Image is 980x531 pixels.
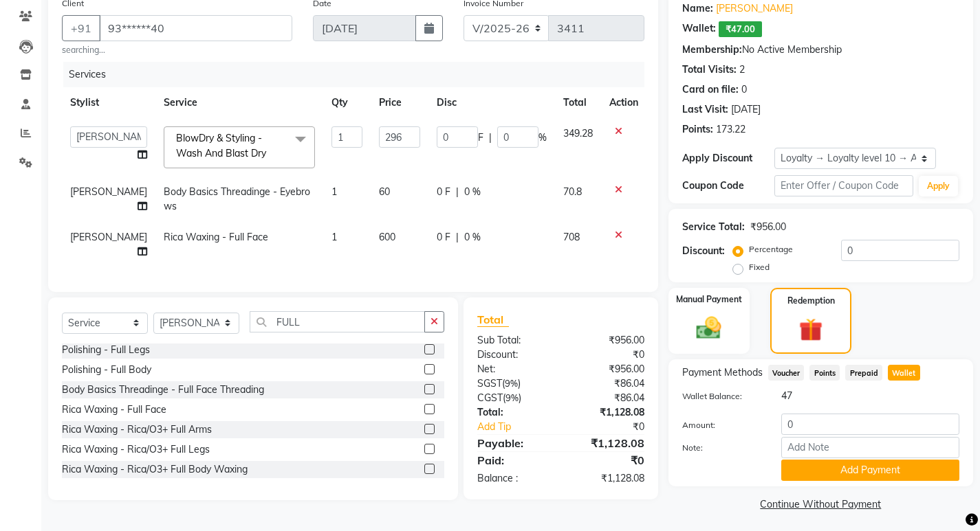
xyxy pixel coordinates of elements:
div: Wallet: [682,21,716,37]
div: Paid: [467,452,560,468]
div: Total Visits: [682,63,737,77]
div: Total: [467,405,560,420]
div: ₹956.00 [560,362,654,376]
div: Card on file: [682,82,739,97]
label: Fixed [749,261,770,273]
span: Points [809,365,840,381]
div: ₹0 [576,420,655,434]
div: Rica Waxing - Rica/O3+ Full Legs [62,442,210,457]
span: 60 [379,185,390,198]
div: ₹1,128.08 [560,405,654,420]
th: Total [555,87,601,118]
input: Enter Offer / Coupon Code [774,175,913,196]
a: Continue Without Payment [671,497,970,512]
span: 1 [331,185,337,198]
label: Wallet Balance: [672,390,771,403]
div: Service Total: [682,220,745,234]
span: | [456,185,459,199]
span: 0 F [437,185,450,199]
a: Add Tip [467,420,576,434]
div: Discount: [467,348,560,362]
button: Apply [919,176,958,196]
div: Body Basics Threadinge - Full Face Threading [62,383,264,397]
div: ( ) [467,376,560,391]
label: Manual Payment [676,293,742,306]
span: | [456,230,459,245]
div: Rica Waxing - Rica/O3+ Full Arms [62,422,212,437]
div: Net: [467,362,560,376]
span: [PERSON_NAME] [70,185,147,198]
div: ( ) [467,391,560,405]
label: Amount: [672,419,771,431]
div: 0 [741,82,747,97]
span: 0 F [437,230,450,245]
th: Disc [428,87,555,118]
small: searching... [62,44,292,56]
button: Add Payment [781,460,959,481]
span: 9% [505,392,519,403]
img: _cash.svg [688,314,729,343]
span: 0 % [464,230,481,245]
div: 47 [771,389,970,403]
span: 1 [331,231,337,243]
a: [PERSON_NAME] [716,1,793,16]
span: ₹47.00 [719,21,762,37]
span: Total [477,313,509,327]
div: Payable: [467,435,560,451]
div: ₹0 [560,348,654,362]
label: Percentage [749,243,793,256]
a: x [266,147,272,159]
span: 708 [563,231,580,243]
div: 2 [739,63,745,77]
div: ₹0 [560,452,654,468]
th: Qty [323,87,371,118]
span: 9% [505,378,518,389]
div: ₹1,128.08 [560,435,654,451]
th: Action [601,87,646,118]
label: Redemption [787,295,835,307]
div: Sub Total: [467,333,560,348]
span: [PERSON_NAME] [70,231,147,243]
div: Polishing - Full Legs [62,343,150,357]
th: Service [155,87,323,118]
span: Prepaid [845,365,882,381]
button: +91 [62,15,100,41]
div: Coupon Code [682,179,774,193]
span: SGST [477,377,502,389]
div: [DATE] [731,102,761,117]
span: Payment Methods [682,365,763,380]
span: 600 [379,231,395,243]
span: BlowDry & Styling - Wash And Blast Dry [176,132,266,159]
span: Body Basics Threadinge - Eyebrows [164,185,310,212]
span: % [538,131,547,145]
div: Services [63,62,655,87]
div: No Active Membership [682,43,959,57]
input: Amount [781,414,959,435]
div: Apply Discount [682,151,774,166]
div: Balance : [467,471,560,486]
th: Stylist [62,87,155,118]
span: 349.28 [563,127,593,139]
span: Rica Waxing - Full Face [164,231,268,243]
label: Note: [672,442,771,454]
span: 70.8 [563,185,582,198]
img: _gift.svg [792,315,830,345]
div: Discount: [682,244,725,258]
div: ₹86.04 [560,391,654,405]
span: Wallet [888,365,920,381]
div: Membership: [682,43,742,57]
div: ₹956.00 [750,220,786,234]
span: | [489,131,492,145]
span: 0 % [464,185,481,199]
input: Search or Scan [250,311,425,332]
div: Polishing - Full Body [62,363,151,377]
div: Rica Waxing - Full Face [62,403,166,417]
div: Last Visit: [682,102,728,117]
span: F [478,131,483,145]
div: ₹956.00 [560,333,654,348]
div: ₹1,128.08 [560,471,654,486]
div: Name: [682,1,713,16]
div: ₹86.04 [560,376,654,391]
span: Voucher [768,365,805,381]
div: Rica Waxing - Rica/O3+ Full Body Waxing [62,462,248,477]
